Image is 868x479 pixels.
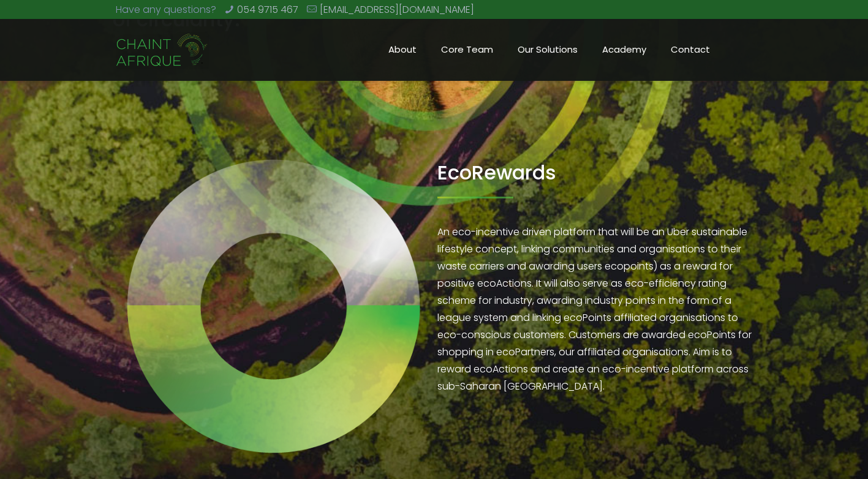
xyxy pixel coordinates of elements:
[505,40,590,59] span: Our Solutions
[320,2,474,17] a: [EMAIL_ADDRESS][DOMAIN_NAME]
[437,159,755,186] h3: EcoRewards
[116,32,209,69] img: Chaint_Afrique-20
[505,19,590,80] a: Our Solutions
[237,2,298,17] a: 054 9715 467
[590,40,659,59] span: Academy
[429,40,505,59] span: Core Team
[590,19,659,80] a: Academy
[659,40,722,59] span: Contact
[437,224,755,395] p: An eco-incentive driven platform that will be an Uber sustainable lifestyle concept, linking comm...
[376,19,429,80] a: About
[376,40,429,59] span: About
[659,19,722,80] a: Contact
[116,19,209,80] a: Chaint Afrique
[429,19,505,80] a: Core Team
